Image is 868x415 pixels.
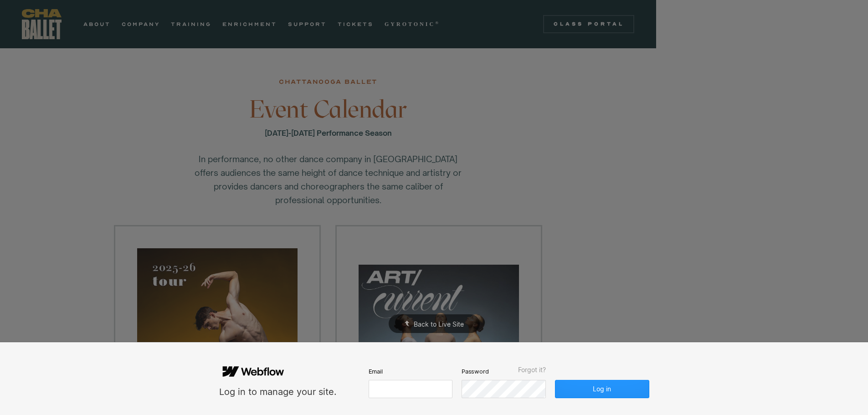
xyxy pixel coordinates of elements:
span: Back to Live Site [414,320,464,328]
button: Log in [555,380,649,398]
span: Email [369,367,383,375]
span: Forgot it? [518,366,546,374]
span: Password [462,367,489,375]
div: Log in to manage your site. [219,386,337,398]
